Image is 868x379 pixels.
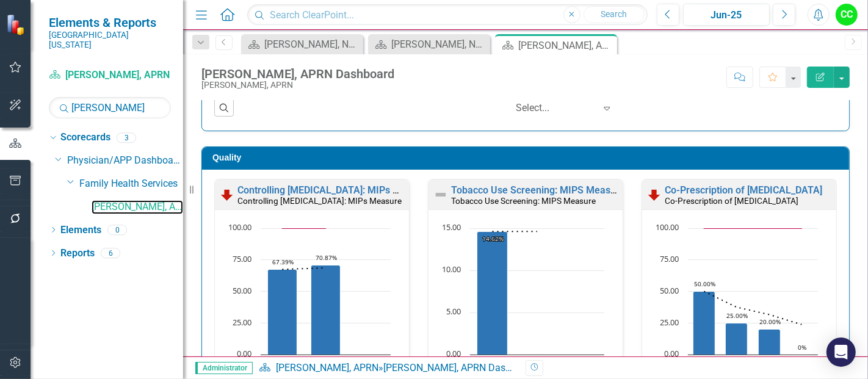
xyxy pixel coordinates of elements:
[446,348,461,359] text: 0.00
[391,37,487,52] div: [PERSON_NAME], NP Dashboard
[490,229,540,234] g: FYTD Average, series 1 of 3. Line with 3 data points.
[237,196,402,206] small: Controlling [MEDICAL_DATA]: MIPs Measure
[660,285,679,296] text: 50.00
[693,291,715,355] path: Q1-25, 50. Rate.
[433,187,448,202] img: Not Defined
[477,228,583,355] g: Rate, series 2 of 3. Bar series with 3 bars.
[60,223,101,237] a: Elements
[726,311,748,320] text: 25.00%
[665,184,822,196] a: Co-Prescription of [MEDICAL_DATA]
[759,317,781,326] text: 20.00%
[482,234,504,243] text: 14.62%
[268,269,297,355] path: Dec-24, 67.39130435. Rate.
[442,264,461,275] text: 10.00
[220,187,234,202] img: Below Plan
[451,196,596,206] small: Tobacco Use Screening: MIPS Measure
[660,317,679,328] text: 25.00
[371,37,487,52] a: [PERSON_NAME], NP Dashboard
[79,177,183,191] a: Family Health Services
[92,200,183,214] a: [PERSON_NAME], APRN
[117,132,136,143] div: 3
[446,306,461,317] text: 5.00
[311,265,341,355] path: Jun-25, 70.86614173. Rate.
[244,37,360,52] a: [PERSON_NAME], NP Dashboard
[276,362,378,374] a: [PERSON_NAME], APRN
[60,131,110,145] a: Scorecards
[60,247,95,261] a: Reports
[683,4,770,26] button: Jun-25
[107,225,127,235] div: 0
[477,231,508,355] path: Dec-24, 14.61988304. Rate.
[237,184,432,196] a: Controlling [MEDICAL_DATA]: MIPs Measure
[259,361,516,375] div: »
[451,184,625,196] a: Tobacco Use Screening: MIPS Measure
[101,248,120,258] div: 6
[693,291,811,355] g: Rate, series 2 of 3. Bar series with 4 bars.
[233,317,251,328] text: 25.00
[233,253,251,264] text: 75.00
[228,222,251,233] text: 100.00
[195,362,253,374] span: Administrator
[237,348,251,359] text: 0.00
[726,323,748,355] path: Q2-25, 25. Rate.
[316,253,337,262] text: 70.87%
[49,68,171,82] a: [PERSON_NAME], APRN
[584,6,645,23] button: Search
[272,258,294,266] text: 67.39%
[702,226,805,231] g: Goal, series 3 of 3. Line with 4 data points.
[798,343,806,352] text: 0%
[759,329,781,355] path: Q3-25, 20. Rate.
[6,13,27,35] img: ClearPoint Strategy
[694,280,715,288] text: 50.00%
[280,226,328,231] g: Goal, series 3 of 3. Line with 3 data points.
[826,337,856,367] div: Open Intercom Messenger
[49,97,171,118] input: Search Below...
[518,38,614,53] div: [PERSON_NAME], APRN Dashboard
[687,8,765,23] div: Jun-25
[647,187,662,202] img: Below Plan
[264,37,360,52] div: [PERSON_NAME], NP Dashboard
[201,67,394,81] div: [PERSON_NAME], APRN Dashboard
[201,81,394,90] div: [PERSON_NAME], APRN
[247,4,648,26] input: Search ClearPoint...
[67,154,183,168] a: Physician/APP Dashboards
[665,196,798,206] small: Co-Prescription of [MEDICAL_DATA]
[601,9,627,19] span: Search
[656,222,679,233] text: 100.00
[660,253,679,264] text: 75.00
[383,362,536,374] div: [PERSON_NAME], APRN Dashboard
[268,228,370,355] g: Rate, series 2 of 3. Bar series with 3 bars.
[233,285,251,296] text: 50.00
[212,153,843,162] h3: Quality
[836,4,858,26] button: CC
[664,348,679,359] text: 0.00
[49,30,171,50] small: [GEOGRAPHIC_DATA][US_STATE]
[49,15,171,30] span: Elements & Reports
[442,222,461,233] text: 15.00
